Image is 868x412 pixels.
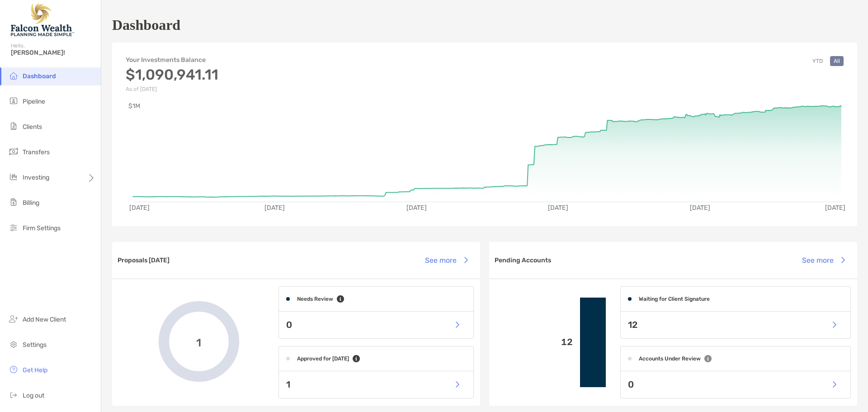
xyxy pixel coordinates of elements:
h4: Accounts Under Review [639,355,701,362]
button: See more [795,250,852,270]
span: Clients [23,123,42,131]
span: Log out [23,392,44,399]
h4: Your Investments Balance [126,56,218,64]
span: [PERSON_NAME]! [11,49,95,57]
img: firm-settings icon [8,222,19,233]
img: get-help icon [8,364,19,375]
img: add_new_client icon [8,313,19,324]
h3: $1,090,941.11 [126,66,218,83]
text: [DATE] [825,204,845,212]
img: investing icon [8,171,19,182]
span: 1 [196,335,201,348]
img: pipeline icon [8,95,19,106]
img: Falcon Wealth Planning Logo [11,4,74,36]
text: [DATE] [264,204,285,212]
button: See more [418,250,475,270]
h1: Dashboard [112,17,180,33]
img: transfers icon [8,146,19,157]
p: 0 [286,319,292,331]
span: Billing [23,199,39,207]
text: $1M [128,102,140,110]
h3: Pending Accounts [495,256,551,264]
p: As of [DATE] [126,86,218,92]
text: [DATE] [690,204,710,212]
span: Firm Settings [23,224,61,232]
img: settings icon [8,339,19,350]
img: billing icon [8,197,19,208]
span: Dashboard [23,72,56,80]
span: Settings [23,341,47,349]
h4: Approved for [DATE] [297,355,349,362]
h3: Proposals [DATE] [118,256,170,264]
text: [DATE] [129,204,150,212]
p: 1 [286,379,290,390]
span: Investing [23,174,49,181]
button: All [830,56,844,66]
h4: Needs Review [297,296,333,302]
img: logout icon [8,389,19,400]
text: [DATE] [406,204,427,212]
img: dashboard icon [8,70,19,81]
p: 0 [628,379,634,390]
text: [DATE] [548,204,568,212]
p: 12 [628,319,637,331]
span: Transfers [23,148,50,156]
h4: Waiting for Client Signature [639,296,710,302]
span: Add New Client [23,316,66,323]
span: Pipeline [23,98,45,105]
span: Get Help [23,366,47,374]
p: 12 [496,336,573,348]
button: YTD [809,56,826,66]
img: clients icon [8,121,19,132]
